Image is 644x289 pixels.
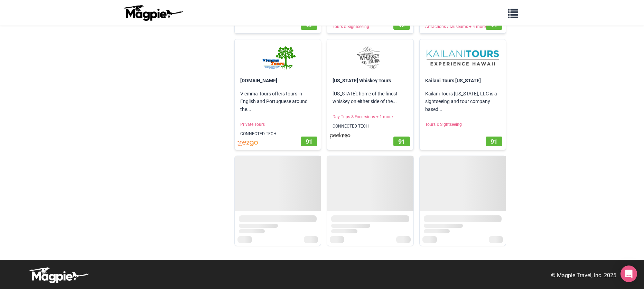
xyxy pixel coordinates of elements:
span: 91 [491,21,497,29]
p: Tours & Sightseeing [420,119,506,131]
div: Open Intercom Messenger [620,265,637,282]
a: [US_STATE] Whiskey Tours [333,78,391,83]
img: xkmwtw2kcbdumw9wbdzl.svg [330,132,351,139]
span: 92 [398,21,405,29]
img: jnlrevnfoudwrkxojroq.svg [237,140,258,147]
img: logo-ab69f6fb50320c5b225c76a69d11143b.png [122,4,184,21]
p: Day Trips & Excursions + 1 more [327,111,413,123]
span: 92 [306,21,312,29]
p: CONNECTED TECH [235,128,321,140]
img: Kailani Tours Hawaii logo [425,45,501,71]
span: 91 [491,138,497,145]
span: 91 [398,138,405,145]
p: [US_STATE]: home of the finest whiskey on either side of the... [327,84,413,111]
a: [DOMAIN_NAME] [240,78,277,83]
img: logo-white-d94fa1abed81b67a048b3d0f0ab5b955.png [28,267,90,283]
p: Private Tours [235,119,321,131]
span: 91 [306,138,312,145]
p: Viemma Tours offers tours in English and Portuguese around the... [235,84,321,119]
p: © Magpie Travel, Inc. 2025 [551,271,616,280]
img: Tennessee Whiskey Tours logo [333,45,408,71]
a: Kailani Tours [US_STATE] [425,78,481,83]
p: CONNECTED TECH [327,120,413,132]
p: Attractions / Museums + 4 more [420,21,506,33]
p: Kailani Tours [US_STATE], LLC is a sightseeing and tour company based... [420,84,506,119]
p: Tours & Sightseeing [327,21,413,33]
img: www.viemmatourscapetown.co.za logo [240,45,316,71]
